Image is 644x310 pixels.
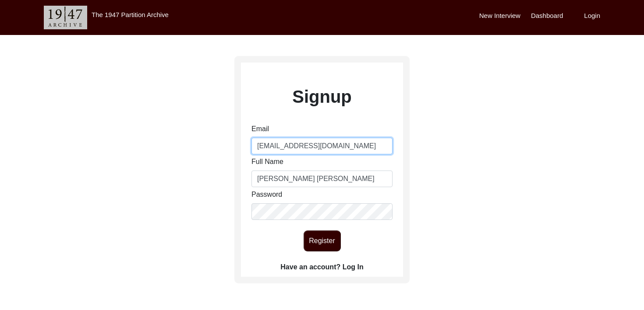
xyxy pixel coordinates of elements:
label: The 1947 Partition Archive [92,11,169,18]
label: Dashboard [531,11,563,21]
label: Login [584,11,600,21]
label: Have an account? Log In [280,262,363,272]
label: New Interview [479,11,520,21]
label: Full Name [251,157,283,167]
label: Password [251,189,282,200]
label: Signup [292,84,352,110]
img: header-logo.png [44,6,87,29]
label: Email [251,124,269,134]
button: Register [304,230,341,251]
